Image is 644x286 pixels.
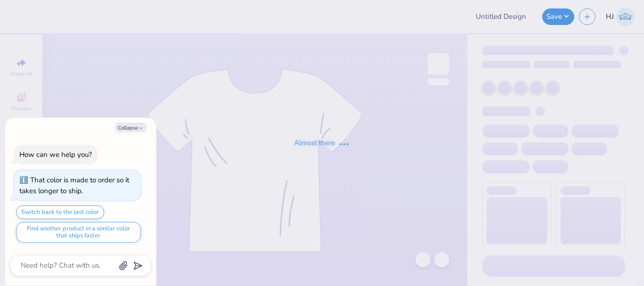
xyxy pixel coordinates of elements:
[19,175,129,196] div: That color is made to order so it takes longer to ship.
[16,222,141,243] button: Find another product in a similar color that ships faster
[19,150,92,159] div: How can we help you?
[294,138,350,148] div: Almost there
[16,205,104,219] button: Switch back to the last color
[115,123,147,132] button: Collapse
